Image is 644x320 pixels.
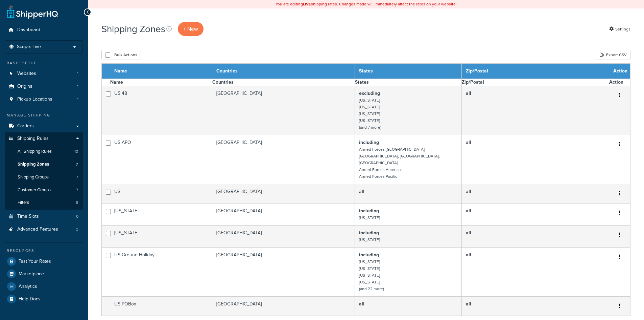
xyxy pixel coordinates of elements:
[212,86,355,135] td: [GEOGRAPHIC_DATA]
[466,207,471,214] b: all
[17,44,41,50] span: Scope: Live
[19,296,41,302] span: Help Docs
[461,79,609,86] th: Zip/Postal
[110,297,212,316] td: US POBox
[5,184,83,196] li: Customer Groups
[5,210,83,223] a: Time Slots 0
[74,149,78,154] span: 10
[18,200,29,206] span: Filters
[17,97,52,102] span: Pickup Locations
[5,60,83,66] div: Basic Setup
[5,223,83,236] li: Advanced Features
[359,215,380,221] small: [US_STATE]
[5,132,83,145] a: Shipping Rules
[466,251,471,258] b: all
[5,171,83,184] li: Shipping Groups
[17,71,36,77] span: Websites
[5,145,83,158] li: All Shipping Rules
[5,158,83,171] a: Shipping Zones 7
[596,50,630,60] a: Export CSV
[5,268,83,280] a: Marketplace
[7,5,58,19] a: ShipperHQ Home
[5,171,83,184] a: Shipping Groups 7
[19,259,51,264] span: Test Your Rates
[5,158,83,171] li: Shipping Zones
[18,174,49,180] span: Shipping Groups
[17,123,34,129] span: Carriers
[359,286,384,292] small: (and 22 more)
[5,255,83,268] a: Test Your Rates
[359,251,379,258] b: including
[212,135,355,184] td: [GEOGRAPHIC_DATA]
[359,167,403,173] small: Armed Forces Americas
[359,265,380,272] small: [US_STATE]
[359,272,380,278] small: [US_STATE]
[5,293,83,305] li: Help Docs
[110,226,212,248] td: [US_STATE]
[359,259,380,265] small: [US_STATE]
[466,90,471,97] b: all
[110,79,212,86] th: Name
[5,120,83,132] a: Carriers
[110,135,212,184] td: US APO
[5,145,83,158] a: All Shipping Rules 10
[466,300,471,307] b: all
[5,93,83,106] a: Pickup Locations 1
[17,214,39,219] span: Time Slots
[212,248,355,297] td: [GEOGRAPHIC_DATA]
[110,86,212,135] td: US 48
[359,237,380,243] small: [US_STATE]
[5,93,83,106] li: Pickup Locations
[77,71,78,77] span: 1
[359,146,440,166] small: Armed Forces [GEOGRAPHIC_DATA], [GEOGRAPHIC_DATA], [GEOGRAPHIC_DATA], [GEOGRAPHIC_DATA]
[76,174,78,180] span: 7
[359,207,379,214] b: including
[76,214,78,219] span: 0
[359,300,364,307] b: all
[178,22,204,36] a: + New
[212,204,355,226] td: [GEOGRAPHIC_DATA]
[359,173,397,179] small: Armed Forces Pacific
[359,229,379,236] b: including
[359,124,381,130] small: (and 7 more)
[77,84,78,89] span: 1
[609,79,630,86] th: Action
[17,84,32,89] span: Origins
[5,223,83,236] a: Advanced Features 3
[5,24,83,36] a: Dashboard
[101,50,141,60] button: Bulk Actions
[359,97,380,103] small: [US_STATE]
[5,196,83,209] a: Filters 6
[466,139,471,146] b: all
[359,139,379,146] b: including
[212,297,355,316] td: [GEOGRAPHIC_DATA]
[101,22,165,36] h1: Shipping Zones
[466,188,471,195] b: all
[5,80,83,93] li: Origins
[609,24,630,34] a: Settings
[5,132,83,210] li: Shipping Rules
[5,184,83,196] a: Customer Groups 7
[359,111,380,117] small: [US_STATE]
[5,280,83,293] a: Analytics
[19,271,44,277] span: Marketplace
[76,162,78,167] span: 7
[5,210,83,223] li: Time Slots
[5,196,83,209] li: Filters
[5,80,83,93] a: Origins 1
[5,67,83,80] li: Websites
[212,226,355,248] td: [GEOGRAPHIC_DATA]
[5,112,83,118] div: Manage Shipping
[76,187,78,193] span: 7
[355,79,461,86] th: States
[18,162,49,167] span: Shipping Zones
[18,187,51,193] span: Customer Groups
[303,1,311,7] b: LIVE
[466,229,471,236] b: all
[76,227,78,232] span: 3
[110,184,212,204] td: US
[77,97,78,102] span: 1
[359,90,380,97] b: excluding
